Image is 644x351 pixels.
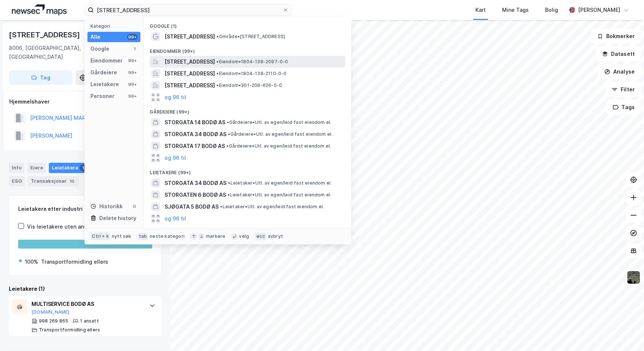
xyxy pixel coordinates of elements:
div: ESG [9,176,25,186]
div: markere [206,233,225,239]
button: Tags [607,100,641,115]
button: Bokmerker [591,29,641,44]
div: [PERSON_NAME] [578,6,620,14]
span: Eiendom • 301-208-626-0-0 [216,82,282,88]
button: Filter [605,82,641,97]
span: Gårdeiere • Utl. av egen/leid fast eiendom el. [227,119,331,125]
div: 1 [132,46,137,52]
span: Leietaker • Utl. av egen/leid fast eiendom el. [228,180,332,186]
img: logo.a4113a55bc3d86da70a041830d287a7e.svg [12,4,67,16]
span: Område • [STREET_ADDRESS] [216,34,285,40]
span: STORGATEN 6 BODØ AS [165,190,226,199]
div: Leietakere [49,163,90,173]
div: Historikk [90,202,123,211]
div: Kart [475,6,486,14]
div: Kategori [90,23,140,29]
button: Tag [9,70,73,85]
div: 8006, [GEOGRAPHIC_DATA], [GEOGRAPHIC_DATA] [9,44,102,61]
span: [STREET_ADDRESS] [165,69,215,78]
div: 1 ansatt [80,318,99,324]
span: [STREET_ADDRESS] [165,57,215,66]
div: Delete history [99,214,136,223]
button: Analyse [598,64,641,79]
span: Leietaker • Utl. av egen/leid fast eiendom el. [228,192,331,198]
div: 0 [132,203,137,209]
span: Gårdeiere • Utl. av egen/leid fast eiendom el. [228,131,332,137]
div: avbryt [268,233,283,239]
div: Personer (99+) [144,225,351,238]
div: Leietakere [90,80,119,89]
span: Gårdeiere • Utl. av egen/leid fast eiendom el. [226,143,331,149]
span: • [228,192,230,198]
div: Hjemmelshaver [9,97,161,106]
div: Kontrollprogram for chat [607,315,644,351]
div: Gårdeiere (99+) [144,103,351,117]
div: 10 [68,178,76,185]
div: Transportformidling ellers [41,257,108,266]
div: Info [9,163,24,173]
span: • [216,34,219,39]
div: Leietakere etter industri [18,205,152,213]
div: tab [137,233,149,240]
span: Leietaker • Utl. av egen/leid fast eiendom el. [220,204,324,210]
input: Søk på adresse, matrikkel, gårdeiere, leietakere eller personer [94,4,283,16]
span: • [216,71,219,76]
div: Google [90,44,109,53]
div: [STREET_ADDRESS] [9,29,82,41]
div: Gårdeiere [90,68,117,77]
span: [STREET_ADDRESS] [165,81,215,90]
div: velg [239,233,249,239]
div: Bolig [545,6,558,14]
span: Eiendom • 1804-138-2110-0-0 [216,71,286,77]
span: • [228,180,230,186]
div: MULTISERVICE BODØ AS [31,300,142,308]
div: Alle [90,33,100,41]
button: [DOMAIN_NAME] [31,309,70,315]
div: Eiere [27,163,46,173]
div: nytt søk [112,233,132,239]
button: og 96 til [165,153,186,162]
div: esc [255,233,266,240]
img: 9k= [627,270,641,284]
div: Mine Tags [502,6,529,14]
div: Google (1) [144,17,351,31]
div: 99+ [127,81,137,87]
span: • [226,143,229,149]
div: Ctrl + k [90,233,110,240]
div: 100% [25,257,38,266]
span: SJØGATA 5 BODØ AS [165,202,219,211]
span: • [220,204,222,209]
span: [STREET_ADDRESS] [165,32,215,41]
span: • [228,131,230,137]
span: STORGATA 34 BODØ AS [165,179,226,188]
button: og 96 til [165,93,186,102]
div: Transaksjoner [28,176,79,186]
div: Leietakere (1) [9,284,162,293]
span: • [216,59,219,64]
div: Leietakere (99+) [144,164,351,177]
div: 998 269 865 [39,318,68,324]
span: STORGATA 34 BODØ AS [165,130,226,139]
span: • [227,119,229,125]
div: 1 [80,164,87,172]
div: Eiendommer (99+) [144,43,351,56]
div: 99+ [127,58,137,64]
button: og 96 til [165,214,186,223]
div: Eiendommer [90,56,123,65]
div: Vis leietakere uten ansatte [27,222,97,231]
span: Eiendom • 1804-138-2097-0-0 [216,59,288,65]
span: • [216,82,219,88]
div: 99+ [127,34,137,40]
span: STORGATA 17 BODØ AS [165,142,225,151]
div: 99+ [127,70,137,75]
div: Personer [90,92,114,101]
div: 99+ [127,93,137,99]
button: Datasett [596,47,641,61]
span: STORGATA 14 BODØ AS [165,118,225,127]
div: Transportformidling ellers [39,327,100,333]
div: neste kategori [150,233,185,239]
iframe: Chat Widget [607,315,644,351]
